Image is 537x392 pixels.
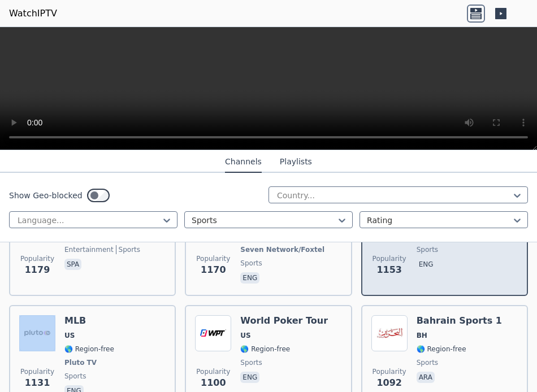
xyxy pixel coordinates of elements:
[417,331,427,340] span: BH
[417,345,466,354] span: 🌎 Region-free
[64,315,114,326] h6: MLB
[116,245,140,254] span: sports
[240,372,259,383] p: eng
[9,190,83,201] label: Show Geo-blocked
[64,331,75,340] span: US
[201,376,226,390] span: 1100
[20,367,54,376] span: Popularity
[417,245,438,254] span: sports
[240,245,324,254] span: Seven Network/Foxtel
[417,358,438,367] span: sports
[20,254,54,263] span: Popularity
[201,263,226,277] span: 1170
[195,315,231,351] img: World Poker Tour
[64,372,86,381] span: sports
[196,254,230,263] span: Popularity
[64,358,97,367] span: Pluto TV
[376,263,402,277] span: 1153
[25,376,50,390] span: 1131
[64,245,114,254] span: entertainment
[417,372,435,383] p: ara
[240,331,250,340] span: US
[373,254,406,263] span: Popularity
[376,376,402,390] span: 1092
[417,315,502,326] h6: Bahrain Sports 1
[240,272,259,284] p: eng
[373,367,406,376] span: Popularity
[280,151,312,173] button: Playlists
[240,259,262,268] span: sports
[25,263,50,277] span: 1179
[64,259,81,270] p: spa
[240,315,328,326] h6: World Poker Tour
[19,315,55,351] img: MLB
[64,345,114,354] span: 🌎 Region-free
[225,151,262,173] button: Channels
[196,367,230,376] span: Popularity
[240,345,290,354] span: 🌎 Region-free
[240,358,262,367] span: sports
[417,259,436,270] p: eng
[371,315,408,351] img: Bahrain Sports 1
[9,7,57,20] a: WatchIPTV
